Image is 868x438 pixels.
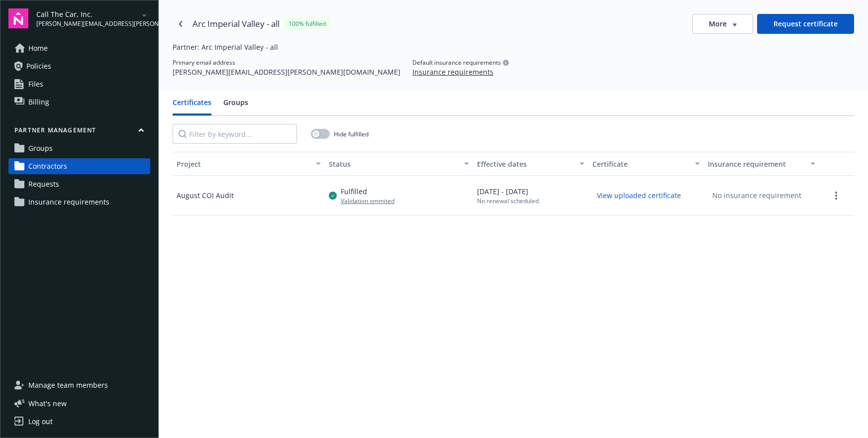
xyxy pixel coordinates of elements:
[412,58,509,67] div: Default insurance requirements
[341,197,394,205] div: Validation ommited
[757,14,854,34] button: Request certificate
[28,140,53,156] span: Groups
[8,140,150,156] a: Groups
[588,152,704,176] button: Certificate
[28,76,43,92] span: Files
[193,17,280,30] div: Arc Imperial Valley - all
[28,176,59,192] span: Requests
[177,190,234,201] div: August COI Audit
[28,40,48,56] span: Home
[8,76,150,92] a: Files
[692,14,753,34] button: More
[8,58,150,74] a: Policies
[28,158,67,174] span: Contractors
[473,152,588,176] button: Effective dates
[8,40,150,56] a: Home
[325,152,473,176] button: Status
[412,67,493,77] button: Insurance requirements
[138,9,150,21] a: arrowDropDown
[177,159,310,169] div: Project
[223,97,248,115] button: Groups
[28,398,67,409] span: What ' s new
[8,126,150,138] button: Partner management
[173,152,325,176] button: Project
[8,398,83,409] button: What's new
[329,159,458,169] div: Status
[334,130,369,138] span: Hide fulfilled
[26,58,51,74] span: Policies
[173,97,211,115] button: Certificates
[173,42,618,52] div: Partner: Arc Imperial Valley - all
[173,124,297,144] input: Filter by keyword...
[28,194,109,210] span: Insurance requirements
[8,8,28,28] img: navigator-logo.svg
[28,94,49,110] span: Billing
[36,9,138,19] span: Call The Car, Inc.
[592,188,685,203] button: View uploaded certificate
[173,67,400,77] div: [PERSON_NAME][EMAIL_ADDRESS][PERSON_NAME][DOMAIN_NAME]
[708,159,804,169] div: Insurance requirement
[284,17,331,30] div: 100% fulfilled
[36,8,150,28] button: Call The Car, Inc.[PERSON_NAME][EMAIL_ADDRESS][PERSON_NAME][DOMAIN_NAME]arrowDropDown
[8,158,150,174] a: Contractors
[36,19,138,28] span: [PERSON_NAME][EMAIL_ADDRESS][PERSON_NAME][DOMAIN_NAME]
[28,414,53,430] div: Log out
[477,186,539,205] div: [DATE] - [DATE]
[173,58,400,67] div: Primary email address
[709,19,727,29] span: More
[8,176,150,192] a: Requests
[477,159,574,169] div: Effective dates
[8,377,150,393] a: Manage team members
[173,16,189,32] a: Navigate back
[8,194,150,210] a: Insurance requirements
[477,197,539,205] div: No renewal scheduled
[830,190,842,202] a: more
[708,188,806,203] div: No insurance requirement
[8,94,150,110] a: Billing
[704,152,819,176] button: Insurance requirement
[28,377,108,393] span: Manage team members
[592,159,689,169] div: Certificate
[341,186,394,197] div: Fulfilled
